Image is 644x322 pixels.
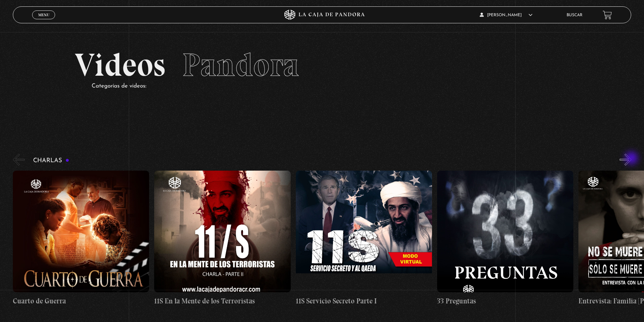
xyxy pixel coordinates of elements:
h4: Cuarto de Guerra [13,296,149,306]
h3: Charlas [33,157,69,164]
a: Buscar [567,13,582,17]
span: Menu [38,13,49,17]
span: Pandora [182,46,299,84]
button: Next [620,154,631,166]
button: Previous [13,154,25,166]
a: 11S En la Mente de los Terroristas [154,171,290,306]
a: Cuarto de Guerra [13,171,149,306]
p: Categorías de videos: [92,81,569,92]
span: [PERSON_NAME] [480,13,532,17]
h4: 33 Preguntas [437,296,573,306]
h4: 11S Servicio Secreto Parte I [296,296,432,306]
a: View your shopping cart [603,10,612,20]
a: 33 Preguntas [437,171,573,306]
span: Cerrar [36,19,52,23]
h4: 11S En la Mente de los Terroristas [154,296,290,306]
a: 11S Servicio Secreto Parte I [296,171,432,306]
h2: Videos [75,49,569,81]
